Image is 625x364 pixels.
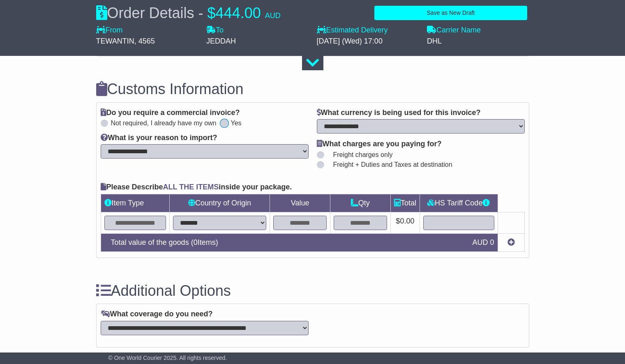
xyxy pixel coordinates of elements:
td: Country of Origin [169,194,270,212]
h3: Additional Options [96,283,529,299]
div: [DATE] (Wed) 17:00 [317,37,419,46]
span: TEWANTIN [96,37,134,45]
span: JEDDAH [206,37,236,45]
span: AUD [265,12,281,20]
td: Item Type [101,194,169,212]
label: Do you require a commercial invoice? [101,108,240,117]
span: 0 [490,238,494,247]
td: $ [390,212,420,233]
td: Total [390,194,420,212]
span: ALL THE ITEMS [163,183,219,191]
td: Qty [330,194,390,212]
span: 444.00 [216,5,261,21]
a: Add new item [507,238,515,247]
span: 0.00 [400,217,414,225]
td: Value [270,194,330,212]
span: Freight + Duties and Taxes at destination [333,161,452,168]
label: Please Describe inside your package. [101,183,292,192]
button: Save as New Draft [374,6,527,20]
label: From [96,26,123,35]
h3: Customs Information [96,81,529,97]
label: Estimated Delivery [317,26,419,35]
label: To [206,26,224,35]
label: Not required, I already have my own [111,119,217,127]
label: What is your reason to import? [101,134,217,143]
div: Total value of the goods ( Items) [100,237,468,248]
label: What coverage do you need? [101,310,213,319]
span: © One World Courier 2025. All rights reserved. [108,355,227,361]
span: , 4565 [134,37,155,45]
label: Carrier Name [427,26,481,35]
td: HS Tariff Code [420,194,498,212]
div: DHL [427,37,529,46]
span: AUD [472,238,488,247]
label: What currency is being used for this invoice? [317,108,481,117]
span: 0 [194,238,198,247]
label: What charges are you paying for? [317,140,442,149]
span: $ [208,5,216,21]
label: Freight charges only [323,151,393,159]
div: Order Details - [96,4,281,22]
label: Yes [231,119,242,127]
